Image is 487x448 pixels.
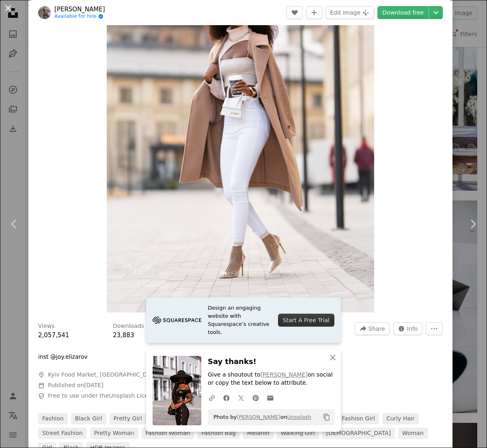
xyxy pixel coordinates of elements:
[109,392,158,399] a: Unsplash License
[382,413,419,424] a: curly hair
[407,323,418,335] span: Info
[393,322,423,335] button: Stats about this image
[287,414,311,420] a: Unsplash
[234,390,248,406] a: Share on Twitter
[113,322,144,330] h3: Downloads
[142,428,194,439] a: fashion woman
[459,185,487,263] a: Next
[208,304,272,336] span: Design an engaging website with Squarespace’s creative tools.
[243,428,274,439] a: melanin
[320,410,334,424] button: Copy to clipboard
[338,413,379,424] a: fashion girl
[153,314,201,326] img: file-1705255347840-230a6ab5bca9image
[113,332,134,339] span: 23,883
[263,390,278,406] a: Share over email
[426,322,443,335] button: More Actions
[110,413,146,424] a: pretty girl
[208,356,334,368] h3: Say thanks!
[377,6,429,19] a: Download free
[219,390,234,406] a: Share on Facebook
[322,428,395,439] a: [DEMOGRAPHIC_DATA]
[278,314,334,327] div: Start A Free Trial
[71,413,106,424] a: black girl
[90,428,138,439] a: pretty woman
[261,371,308,378] a: [PERSON_NAME]
[398,428,428,439] a: woman
[325,6,374,19] button: Edit image
[146,297,341,343] a: Design an engaging website with Squarespace’s creative tools.Start A Free Trial
[368,323,385,335] span: Share
[38,353,88,361] p: inst @joy.elizarov
[208,371,334,387] p: Give a shoutout to on social or copy the text below to attribute.
[277,428,319,439] a: walking girl
[429,6,443,19] button: Choose download size
[355,322,390,335] button: Share this image
[84,382,103,388] time: April 22, 2021 at 6:23:38 AM EDT
[54,5,105,13] a: [PERSON_NAME]
[38,428,87,439] a: street fashion
[306,6,322,19] button: Add to Collection
[237,414,280,420] a: [PERSON_NAME]
[38,6,51,19] img: Go to Vladimir Yelizarov's profile
[248,390,263,406] a: Share on Pinterest
[209,411,311,424] span: Photo by on
[48,382,103,388] span: Published on
[48,392,158,400] span: Free to use under the
[38,332,69,339] span: 2,057,541
[38,413,68,424] a: fashion
[54,13,105,20] a: Available for hire
[287,6,303,19] button: Like
[38,322,55,330] h3: Views
[48,371,282,379] span: Kyiv Food Market, [GEOGRAPHIC_DATA], [GEOGRAPHIC_DATA], [GEOGRAPHIC_DATA]
[197,428,239,439] a: fashion bag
